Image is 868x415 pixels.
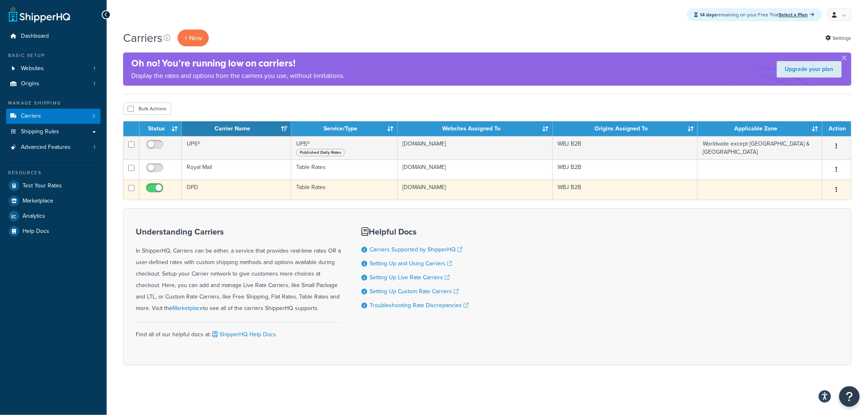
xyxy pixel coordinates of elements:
td: WBJ B2B [553,180,698,200]
td: WBJ B2B [553,160,698,180]
th: Origins Assigned To: activate to sort column ascending [553,121,698,136]
a: Analytics [6,209,101,223]
a: Dashboard [6,29,101,44]
h3: Helpful Docs [361,227,468,236]
div: remaining on your Free Trial [687,8,822,21]
td: UPS® [182,136,291,160]
h1: Carriers [123,30,162,46]
td: [DOMAIN_NAME] [398,160,553,180]
td: [DOMAIN_NAME] [398,136,553,160]
a: Websites 1 [6,61,101,76]
span: Origins [21,80,39,87]
li: Carriers [6,109,101,124]
span: 3 [92,113,95,120]
span: Published Daily Rates [296,149,345,156]
span: Websites [21,65,44,72]
button: Bulk Actions [123,103,171,115]
a: Help Docs [6,224,101,239]
th: Status: activate to sort column ascending [139,121,182,136]
a: Carriers 3 [6,109,101,124]
a: Upgrade your plan [777,61,842,78]
th: Service/Type: activate to sort column ascending [291,121,398,136]
td: Table Rates [291,180,398,200]
a: Marketplace [172,304,203,312]
a: Settings [826,32,852,44]
button: Open Resource Center [839,386,860,407]
div: Manage Shipping [6,100,101,107]
span: Advanced Features [21,144,71,151]
a: Setting Up and Using Carriers [370,259,452,268]
a: Shipping Rules [6,124,101,139]
span: Carriers [21,113,41,120]
th: Carrier Name: activate to sort column ascending [182,121,291,136]
div: Find all of our helpful docs at: [136,322,341,340]
a: Select a Plan [779,11,815,18]
li: Advanced Features [6,140,101,155]
a: ShipperHQ Home [9,6,70,23]
span: Test Your Rates [23,182,62,189]
button: + New [178,30,209,46]
td: UPS® [291,136,398,160]
td: [DOMAIN_NAME] [398,180,553,200]
a: Origins 1 [6,76,101,91]
td: Table Rates [291,160,398,180]
a: Setting Up Custom Rate Carriers [370,287,459,296]
span: 1 [94,144,95,151]
div: Resources [6,169,101,176]
td: Worldwide except [GEOGRAPHIC_DATA] & [GEOGRAPHIC_DATA] [698,136,822,160]
div: Basic Setup [6,52,101,59]
span: Dashboard [21,33,49,40]
span: Marketplace [23,198,53,205]
a: Marketplace [6,194,101,208]
span: Analytics [23,213,45,220]
th: Applicable Zone: activate to sort column ascending [698,121,822,136]
a: Test Your Rates [6,178,101,193]
span: 1 [94,80,95,87]
h4: Oh no! You’re running low on carriers! [131,57,345,70]
a: ShipperHQ Help Docs [211,330,276,339]
a: Troubleshooting Rate Discrepancies [370,301,468,310]
span: 1 [94,65,95,72]
li: Origins [6,76,101,91]
p: Display the rates and options from the carriers you use, without limitations. [131,70,345,82]
a: Carriers Supported by ShipperHQ [370,245,462,254]
span: Shipping Rules [21,128,59,135]
strong: 14 days [700,11,717,18]
a: Setting Up Live Rate Carriers [370,273,450,282]
td: DPD [182,180,291,200]
td: Royal Mail [182,160,291,180]
a: Advanced Features 1 [6,140,101,155]
h3: Understanding Carriers [136,227,341,236]
td: WBJ B2B [553,136,698,160]
div: In ShipperHQ, Carriers can be either, a service that provides real-time rates OR a user-defined r... [136,227,341,314]
th: Websites Assigned To: activate to sort column ascending [398,121,553,136]
span: Help Docs [23,228,49,235]
li: Websites [6,61,101,76]
th: Action [822,121,851,136]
